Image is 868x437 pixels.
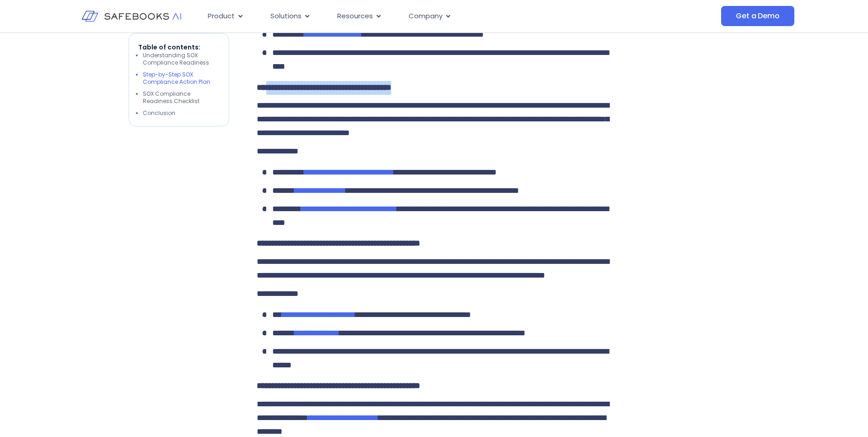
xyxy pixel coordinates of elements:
[143,52,220,66] li: Understanding SOX Compliance Readiness
[143,109,220,117] li: Conclusion
[200,7,630,25] div: Menu Toggle
[138,43,220,52] p: Table of contents:
[143,71,220,86] li: Step-by-Step SOX Compliance Action Plan
[337,11,373,22] span: Resources
[270,11,302,22] span: Solutions
[208,11,235,22] span: Product
[736,11,779,21] span: Get a Demo
[409,11,442,22] span: Company
[143,90,220,105] li: SOX Compliance Readiness Checklist
[200,7,630,25] nav: Menu
[721,6,794,26] a: Get a Demo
